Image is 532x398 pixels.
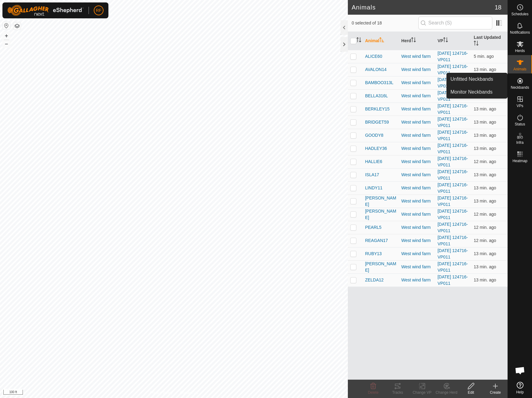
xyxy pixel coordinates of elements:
[438,130,468,141] a: [DATE] 124716-VP011
[401,198,433,204] div: West wind farm
[352,4,494,11] h2: Animals
[508,379,532,396] a: Help
[438,248,468,259] a: [DATE] 124716-VP011
[515,49,525,53] span: Herds
[352,20,418,26] span: 0 selected of 18
[513,67,527,71] span: Animals
[483,390,508,395] div: Create
[401,132,433,139] div: West wind farm
[450,88,493,96] span: Monitor Neckbands
[401,237,433,244] div: West wind farm
[401,119,433,125] div: West wind farm
[365,224,381,231] span: PEARL5
[3,22,10,29] button: Reset Map
[516,141,523,144] span: Infra
[401,211,433,218] div: West wind farm
[401,251,433,257] div: West wind farm
[438,143,468,154] a: [DATE] 124716-VP011
[401,158,433,165] div: West wind farm
[401,145,433,152] div: West wind farm
[401,106,433,112] div: West wind farm
[474,106,496,111] span: Sep 17, 2025 at 12:52 PM
[438,64,468,75] a: [DATE] 124716-VP011
[7,5,84,16] img: Gallagher Logo
[474,264,496,269] span: Sep 17, 2025 at 12:52 PM
[474,238,496,243] span: Sep 17, 2025 at 12:52 PM
[510,31,530,34] span: Notifications
[401,224,433,231] div: West wind farm
[365,106,389,112] span: BERKLEY15
[515,122,525,126] span: Status
[447,73,507,85] li: Unfitted Neckbands
[365,261,396,273] span: [PERSON_NAME]
[474,212,496,217] span: Sep 17, 2025 at 12:52 PM
[516,104,523,108] span: VPs
[365,80,393,86] span: BAMBOO313L
[418,17,492,29] input: Search (S)
[438,235,468,246] a: [DATE] 124716-VP011
[365,158,382,165] span: HALLIE6
[474,277,496,282] span: Sep 17, 2025 at 12:52 PM
[438,169,468,180] a: [DATE] 124716-VP011
[516,390,524,394] span: Help
[495,3,501,12] span: 18
[474,251,496,256] span: Sep 17, 2025 at 12:52 PM
[474,120,496,125] span: Sep 17, 2025 at 12:52 PM
[368,390,379,395] span: Delete
[365,251,381,257] span: RUBY13
[365,132,383,139] span: GOODY8
[365,172,379,178] span: ISLA17
[474,146,496,151] span: Sep 17, 2025 at 12:52 PM
[474,159,496,164] span: Sep 17, 2025 at 12:52 PM
[365,185,382,191] span: LINDY11
[3,40,10,47] button: –
[438,182,468,194] a: [DATE] 124716-VP011
[96,7,102,14] span: RF
[438,274,468,286] a: [DATE] 124716-VP011
[447,86,507,98] a: Monitor Neckbands
[401,93,433,99] div: West wind farm
[150,390,173,396] a: Privacy Policy
[435,32,472,50] th: VP
[438,117,468,128] a: [DATE] 124716-VP011
[13,22,21,30] button: Map Layers
[438,90,468,102] a: [DATE] 124716-VP011
[438,222,468,233] a: [DATE] 124716-VP011
[459,390,483,395] div: Edit
[434,390,459,395] div: Change Herd
[474,172,496,177] span: Sep 17, 2025 at 12:52 PM
[385,390,410,395] div: Tracks
[438,103,468,115] a: [DATE] 124716-VP011
[512,159,527,163] span: Heatmap
[511,86,529,89] span: Neckbands
[443,38,448,43] p-sorticon: Activate to sort
[511,12,528,16] span: Schedules
[474,133,496,138] span: Sep 17, 2025 at 12:52 PM
[365,53,382,60] span: ALICE60
[365,145,387,152] span: HADLEY36
[365,237,388,244] span: REAGAN17
[511,361,529,380] div: Open chat
[3,32,10,39] button: +
[401,66,433,73] div: West wind farm
[365,66,386,73] span: AVALON14
[438,77,468,88] a: [DATE] 124716-VP011
[365,277,384,283] span: ZELDA12
[474,54,494,59] span: Sep 17, 2025 at 1:00 PM
[474,199,496,203] span: Sep 17, 2025 at 12:52 PM
[438,156,468,167] a: [DATE] 124716-VP011
[363,32,399,50] th: Animal
[365,208,396,221] span: [PERSON_NAME]
[438,195,468,207] a: [DATE] 124716-VP011
[401,80,433,86] div: West wind farm
[379,38,384,43] p-sorticon: Activate to sort
[356,38,361,43] p-sorticon: Activate to sort
[180,390,198,396] a: Contact Us
[399,32,435,50] th: Herd
[474,225,496,230] span: Sep 17, 2025 at 12:52 PM
[411,38,416,43] p-sorticon: Activate to sort
[474,42,479,46] p-sorticon: Activate to sort
[401,53,433,60] div: West wind farm
[401,264,433,270] div: West wind farm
